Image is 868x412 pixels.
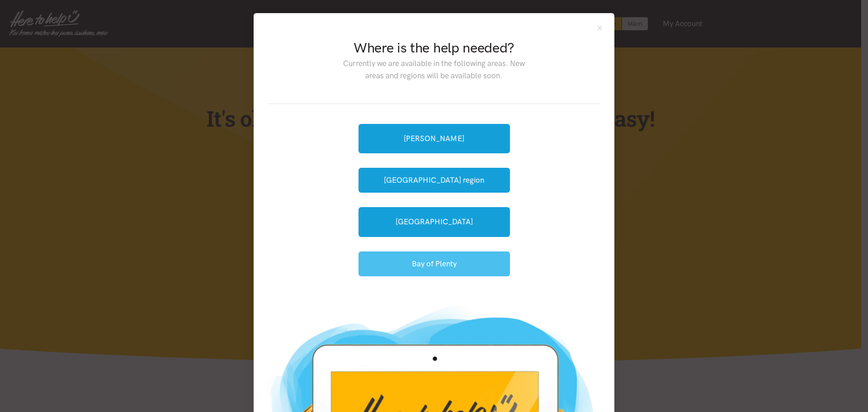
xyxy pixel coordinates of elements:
a: [GEOGRAPHIC_DATA] [359,207,510,237]
h2: Where is the help needed? [336,38,532,57]
button: [GEOGRAPHIC_DATA] region [359,168,510,193]
a: [PERSON_NAME] [359,124,510,153]
button: Bay of Plenty [359,251,510,276]
p: Currently we are available in the following areas. New areas and regions will be available soon. [336,57,532,82]
button: Close [596,24,604,32]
